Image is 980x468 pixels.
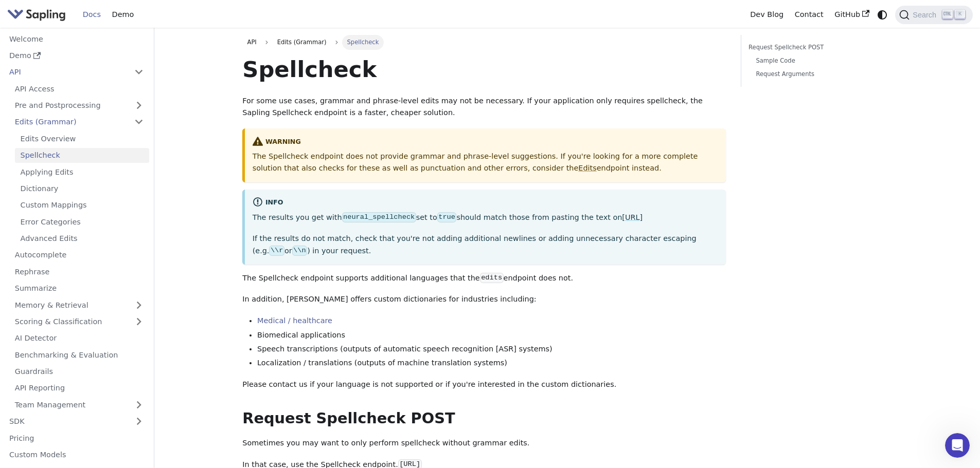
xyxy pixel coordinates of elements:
[242,409,726,428] h2: Request Spellcheck POST
[945,433,970,458] iframe: Intercom live chat
[257,357,726,369] li: Localization / translations (outputs of machine translation systems)
[129,65,149,80] button: Collapse sidebar category 'API'
[106,7,139,23] a: Demo
[342,212,416,222] code: neural_spellcheck
[756,56,884,66] a: Sample Code
[15,131,149,146] a: Edits Overview
[9,81,149,96] a: API Access
[15,214,149,229] a: Error Categories
[9,281,149,296] a: Summarize
[242,35,726,49] nav: Breadcrumbs
[9,397,149,412] a: Team Management
[15,164,149,179] a: Applying Edits
[257,316,332,325] a: Medical / healthcare
[242,55,726,83] h1: Spellcheck
[9,381,149,396] a: API Reporting
[292,246,307,256] code: \\n
[15,148,149,163] a: Spellcheck
[9,297,149,312] a: Memory & Retrieval
[9,314,149,329] a: Scoring & Classification
[242,293,726,306] p: In addition, [PERSON_NAME] offers custom dictionaries for industries including:
[253,151,719,175] p: The Spellcheck endpoint does not provide grammar and phrase-level suggestions. If you're looking ...
[247,39,257,46] span: API
[242,95,726,120] p: For some use cases, grammar and phrase-level edits may not be necessary. If your application only...
[15,181,149,196] a: Dictionary
[9,115,149,129] a: Edits (Grammar)
[9,264,149,279] a: Rephrase
[129,414,149,429] button: Expand sidebar category 'SDK'
[749,43,888,52] a: Request Spellcheck POST
[895,6,972,24] button: Search (Ctrl+K)
[4,31,149,46] a: Welcome
[789,7,829,23] a: Contact
[955,10,965,19] kbd: K
[242,379,726,391] p: Please contact us if your language is not supported or if you're interested in the custom diction...
[875,7,890,22] button: Switch between dark and light mode (currently system mode)
[7,7,69,22] a: Sapling.ai
[578,164,596,172] a: Edits
[272,35,331,49] span: Edits (Grammar)
[15,198,149,213] a: Custom Mappings
[9,364,149,379] a: Guardrails
[910,11,942,19] span: Search
[242,437,726,450] p: Sometimes you may want to only perform spellcheck without grammar edits.
[253,197,719,209] div: info
[4,447,149,462] a: Custom Models
[4,414,129,429] a: SDK
[4,48,149,63] a: Demo
[77,7,106,23] a: Docs
[9,248,149,263] a: Autocomplete
[242,272,726,285] p: The Spellcheck endpoint supports additional languages that the endpoint does not.
[253,212,719,224] p: The results you get with set to should match those from pasting the text on
[756,69,884,79] a: Request Arguments
[9,331,149,346] a: AI Detector
[269,246,284,256] code: \\r
[744,7,789,23] a: Dev Blog
[253,233,719,257] p: If the results do not match, check that you're not adding additional newlines or adding unnecessa...
[9,98,149,113] a: Pre and Postprocessing
[7,7,66,22] img: Sapling.ai
[257,343,726,355] li: Speech transcriptions (outputs of automatic speech recognition [ASR] systems)
[4,65,129,80] a: API
[829,7,875,23] a: GitHub
[4,430,149,445] a: Pricing
[257,329,726,342] li: Biomedical applications
[253,136,719,148] div: warning
[480,273,504,283] code: edits
[242,35,261,49] a: API
[622,213,643,221] a: [URL]
[9,347,149,362] a: Benchmarking & Evaluation
[15,231,149,246] a: Advanced Edits
[342,35,383,49] span: Spellcheck
[437,212,457,222] code: true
